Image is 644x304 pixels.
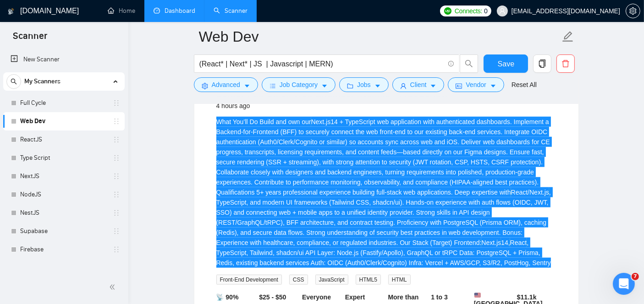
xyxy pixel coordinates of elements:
input: Scanner name... [199,25,560,48]
span: Jobs [357,80,371,90]
span: Save [498,58,514,70]
button: settingAdvancedcaret-down [194,77,258,92]
img: upwork-logo.png [444,7,451,15]
span: folder [347,82,353,89]
span: holder [113,118,120,125]
div: 4 hours ago [216,100,448,111]
span: CSS [289,275,308,285]
a: Type Script [20,149,107,167]
span: HTML5 [356,275,381,285]
span: caret-down [244,82,250,89]
li: New Scanner [3,50,125,69]
a: NextJS [20,167,107,185]
span: caret-down [430,82,436,89]
span: caret-down [490,82,496,89]
b: $ 11.1k [517,293,537,301]
a: Supabase [20,222,107,240]
mark: Next.js [481,239,501,246]
span: holder [113,173,120,180]
span: Advanced [212,80,240,90]
span: Connects: [455,6,482,16]
b: $25 - $50 [259,293,286,301]
a: searchScanner [214,7,248,15]
a: NestJS [20,204,107,222]
span: holder [113,136,120,143]
span: holder [113,154,120,162]
a: setting [626,7,640,15]
span: 0 [484,6,488,16]
span: Front-End Development [216,275,282,285]
button: setting [626,4,640,18]
span: user [499,8,506,14]
input: Search Freelance Jobs... [199,58,444,70]
button: copy [533,54,551,73]
mark: React [510,239,527,246]
a: Full Cycle [20,94,107,112]
a: homeHome [108,7,135,15]
button: userClientcaret-down [392,77,445,92]
img: 🇺🇸 [474,292,481,299]
mark: React/Next.js [511,189,549,196]
a: Reset All [512,80,537,90]
span: holder [113,99,120,107]
b: Everyone [302,293,331,301]
span: caret-down [321,82,328,89]
a: ReactJS [20,130,107,149]
span: edit [562,31,574,43]
a: Firebase [20,240,107,259]
button: barsJob Categorycaret-down [262,77,336,92]
span: holder [113,246,120,253]
span: JavaScript [315,275,348,285]
iframe: Intercom live chat [613,273,635,295]
button: search [460,54,478,73]
span: My Scanners [24,72,61,91]
a: New Scanner [11,50,117,69]
mark: Next.js [311,118,331,125]
span: delete [557,60,574,68]
button: delete [556,54,575,73]
span: idcard [456,82,462,89]
span: copy [534,60,551,68]
li: My Scanners [3,72,125,259]
span: Job Category [280,80,318,90]
span: search [460,60,478,68]
span: HTML [388,275,411,285]
span: setting [202,82,208,89]
span: holder [113,228,120,235]
span: user [400,82,407,89]
span: 7 [632,273,639,280]
span: info-circle [448,61,454,67]
span: caret-down [374,82,381,89]
button: folderJobscaret-down [339,77,389,92]
button: search [6,74,21,89]
span: Client [410,80,427,90]
span: bars [270,82,276,89]
span: holder [113,209,120,217]
span: search [7,78,21,85]
span: Scanner [6,29,55,49]
img: logo [8,4,14,19]
span: double-left [109,282,118,292]
b: 📡 90% [216,293,239,301]
div: What You’ll Do Build and own our 14 + TypeScript web application with authenticated dashboards. I... [216,117,556,268]
span: setting [626,7,640,15]
span: Vendor [466,80,486,90]
button: idcardVendorcaret-down [448,77,504,92]
a: Web Dev [20,112,107,130]
b: Expert [345,293,365,301]
span: holder [113,191,120,198]
a: NodeJS [20,185,107,204]
a: dashboardDashboard [154,7,195,15]
button: Save [484,54,528,73]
